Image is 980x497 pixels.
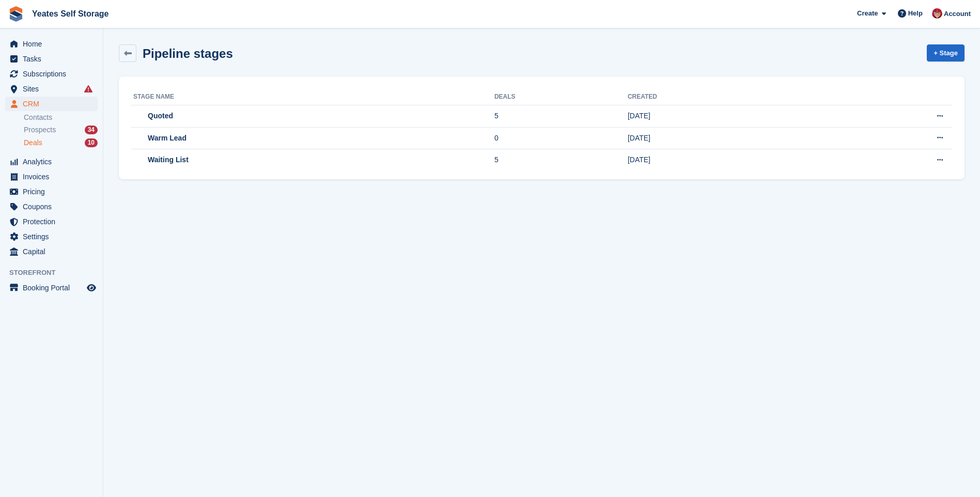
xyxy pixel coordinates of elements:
a: menu [5,37,98,51]
img: stora-icon-8386f47178a22dfd0bd8f6a31ec36ba5ce8667c1dd55bd0f319d3a0aa187defe.svg [8,6,24,22]
a: menu [5,229,98,244]
span: Home [23,37,85,51]
a: menu [5,169,98,184]
span: Storefront [9,268,103,278]
span: Deals [24,138,42,148]
div: 34 [85,126,98,134]
span: Analytics [23,154,85,169]
a: menu [5,67,98,81]
span: Coupons [23,199,85,214]
a: + Stage [927,44,965,61]
a: menu [5,97,98,111]
td: [DATE] [628,127,815,149]
h2: Pipeline stages [143,46,233,60]
span: Invoices [23,169,85,184]
div: 10 [85,138,98,147]
a: menu [5,154,98,169]
span: Settings [23,229,85,244]
span: Protection [23,214,85,229]
span: Sites [23,82,85,96]
span: Tasks [23,52,85,66]
th: Created [628,89,815,105]
a: Deals 10 [24,137,98,148]
img: Wendie Tanner [932,8,942,19]
span: Pricing [23,184,85,199]
span: Booking Portal [23,281,85,295]
a: menu [5,281,98,295]
div: Waiting List [146,154,189,165]
td: [DATE] [628,105,815,128]
span: Help [908,8,923,19]
a: menu [5,184,98,199]
a: menu [5,82,98,96]
span: Capital [23,244,85,259]
a: menu [5,52,98,66]
span: Subscriptions [23,67,85,81]
td: [DATE] [628,149,815,171]
a: Preview store [85,282,98,294]
td: 5 [494,105,628,128]
a: menu [5,199,98,214]
td: 5 [494,149,628,171]
a: menu [5,244,98,259]
span: Create [857,8,878,19]
a: Yeates Self Storage [28,5,113,22]
th: Stage name [131,89,494,105]
td: 0 [494,127,628,149]
div: Warm Lead [146,133,186,144]
i: Smart entry sync failures have occurred [84,85,92,93]
span: Account [944,9,971,19]
a: Contacts [24,113,98,122]
span: CRM [23,97,85,111]
th: Deals [494,89,628,105]
div: Quoted [146,111,173,121]
span: Prospects [24,125,56,135]
a: Prospects 34 [24,125,98,135]
a: menu [5,214,98,229]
